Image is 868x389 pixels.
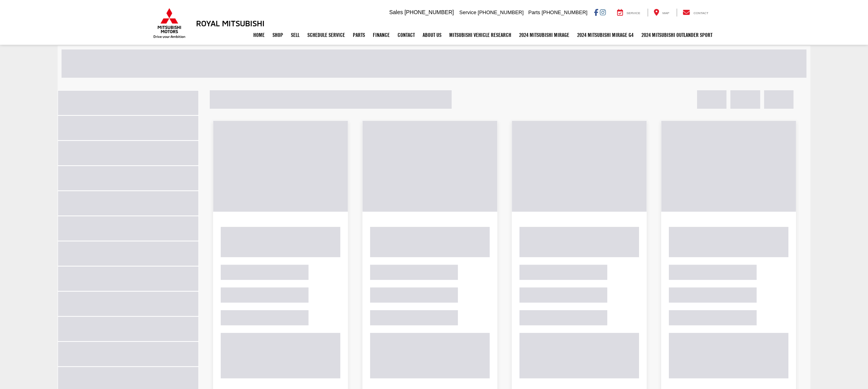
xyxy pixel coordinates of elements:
a: 2024 Mitsubishi Mirage G4 [573,25,637,45]
a: Facebook: Click to visit our Facebook page [594,9,598,15]
span: Service [459,9,476,15]
span: [PHONE_NUMBER] [541,9,587,15]
a: Instagram: Click to visit our Instagram page [600,9,606,15]
span: [PHONE_NUMBER] [405,9,454,15]
a: Shop [269,25,287,45]
span: [PHONE_NUMBER] [478,9,524,15]
span: Parts [528,9,540,15]
a: Contact [677,9,714,16]
a: Sell [287,25,303,45]
a: Schedule Service: Opens in a new tab [303,25,349,45]
a: Map [648,9,675,16]
span: Service [626,11,640,15]
a: 2024 Mitsubishi Outlander SPORT [637,25,716,45]
img: Mitsubishi [152,8,187,38]
a: Parts: Opens in a new tab [349,25,369,45]
span: Map [663,11,669,15]
a: Mitsubishi Vehicle Research [445,25,515,45]
a: Service [611,9,646,16]
a: Finance [369,25,394,45]
h3: Royal Mitsubishi [196,19,265,27]
a: Contact [394,25,419,45]
a: 2024 Mitsubishi Mirage [515,25,573,45]
a: About Us [419,25,445,45]
a: Home [249,25,269,45]
span: Sales [389,9,403,15]
span: Contact [694,11,708,15]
